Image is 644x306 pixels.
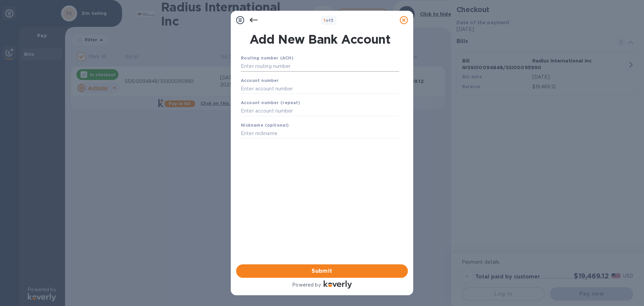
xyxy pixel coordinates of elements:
p: Powered by [292,281,321,289]
b: Routing number (ACH) [241,55,293,60]
b: Nickname (optional) [241,123,289,128]
h1: Add New Bank Account [237,32,403,46]
input: Enter account number [241,106,399,116]
span: 1 [324,18,325,23]
b: Account number (repeat) [241,100,300,105]
button: Submit [236,264,408,278]
input: Enter account number [241,84,399,94]
input: Enter nickname [241,129,399,139]
span: Submit [241,267,402,275]
input: Enter routing number [241,61,399,72]
b: Account number [241,78,279,83]
img: Logo [324,280,352,289]
b: of 3 [324,18,334,23]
